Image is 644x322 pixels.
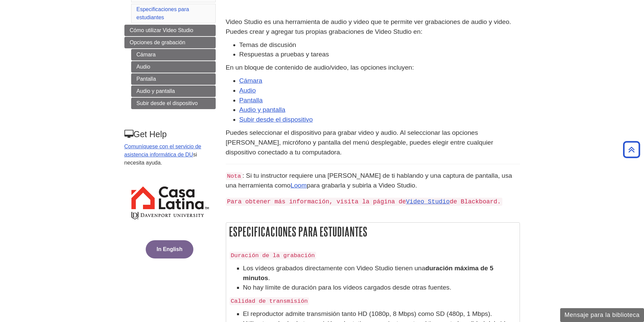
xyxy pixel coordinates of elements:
a: Subir desde el dispositivo [131,98,216,109]
a: Pantalla [131,73,216,85]
button: In English [146,240,193,258]
a: Especificaciones para estudiantes [137,6,189,20]
a: Video Studio [406,198,450,205]
code: Para obtener más información, visita la página de de Blackboard. [226,198,502,206]
p: En un bloque de contenido de audio/video, las opciones incluyen: [226,63,520,73]
p: Puedes seleccionar el dispositivo para grabar video y audio. Al seleccionar las opciones [PERSON_... [226,128,520,157]
a: Opciones de grabación [124,37,216,48]
li: El reproductor admite transmisión tanto HD (1080p, 8 Mbps) como SD (480p, 1 Mbps). [243,309,516,319]
a: Audio y pantalla [131,85,216,97]
a: Audio [131,61,216,73]
code: Duración de la grabación [230,252,316,259]
code: Nota [226,172,242,180]
a: Cómo utilizar Video Studio [124,25,216,36]
p: : Si tu instructor requiere una [PERSON_NAME] de ti hablando y una captura de pantalla, usa una h... [226,171,520,191]
code: Calidad de transmisión [230,297,309,305]
a: Comuníquese con el servicio de asistencia informática de DU [124,144,201,157]
a: In English [144,246,195,252]
h2: Especificaciones para estudiantes [226,223,520,241]
a: Subir desde el dispositivo [239,116,313,123]
h3: Get Help [124,129,215,139]
a: Back to Top [621,145,642,154]
span: Cómo utilizar Video Studio [130,27,193,33]
p: Video Studio es una herramienta de audio y video que te permite ver grabaciones de audio y video.... [226,17,520,37]
strong: duración máxima de 5 minutos [243,265,494,281]
a: Audio y pantalla [239,106,286,113]
a: Cámara [131,49,216,60]
a: Audio [239,87,256,94]
a: Cámara [239,77,262,84]
a: Loom [290,182,307,189]
button: Mensaje para la biblioteca [560,308,644,322]
li: Respuestas a pruebas y tareas [239,50,520,59]
li: Los vídeos grabados directamente con Video Studio tienen una . [243,264,516,283]
p: si necesita ayuda. [124,143,215,167]
a: Pantalla [239,97,263,104]
span: Opciones de grabación [130,40,186,45]
li: No hay límite de duración para los vídeos cargados desde otras fuentes. [243,283,516,293]
li: Temas de discusión [239,40,520,50]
